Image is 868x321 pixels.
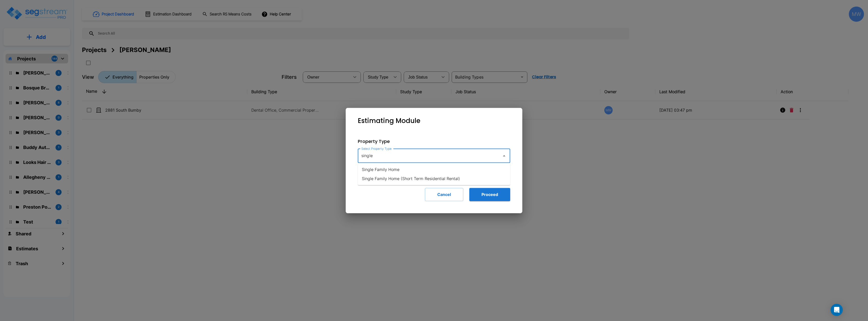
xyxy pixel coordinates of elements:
li: Single Family Home (Short Term Residential Rental) [358,174,510,183]
div: Open Intercom Messenger [831,304,843,316]
button: Cancel [425,188,463,201]
p: Estimating Module [358,116,420,126]
button: Proceed [469,188,510,201]
li: Single Family Home [358,165,510,174]
label: Select Property Type [361,146,392,151]
p: Property Type [358,138,510,145]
